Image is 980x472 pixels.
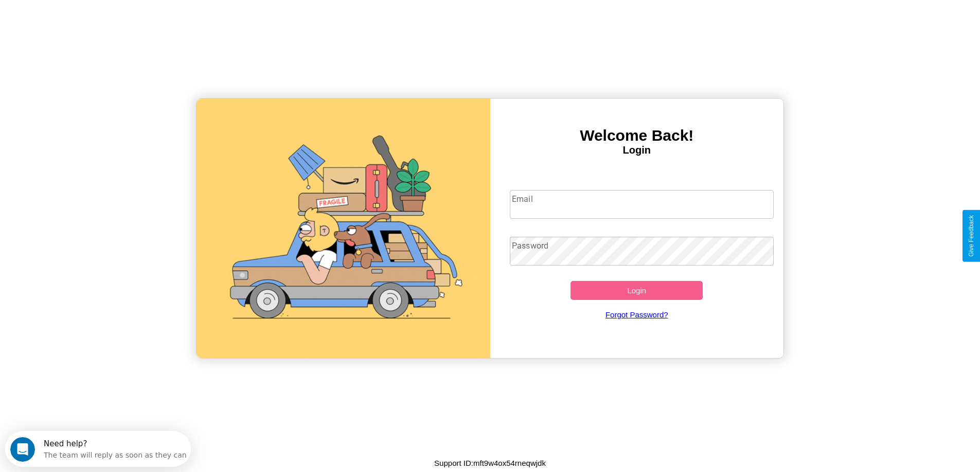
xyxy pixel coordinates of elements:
[39,17,182,28] div: The team will reply as soon as they can
[968,215,975,257] div: Give Feedback
[505,300,769,329] a: Forgot Password?
[4,4,191,32] div: Open Intercom Messenger
[10,437,35,462] iframe: Intercom live chat
[490,127,784,144] h3: Welcome Back!
[490,144,784,156] h4: Login
[197,99,490,358] img: gif
[39,9,182,17] div: Need help?
[434,456,546,470] p: Support ID: mft9w4ox54rneqwjdk
[5,431,191,467] iframe: Intercom live chat discovery launcher
[571,281,703,300] button: Login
